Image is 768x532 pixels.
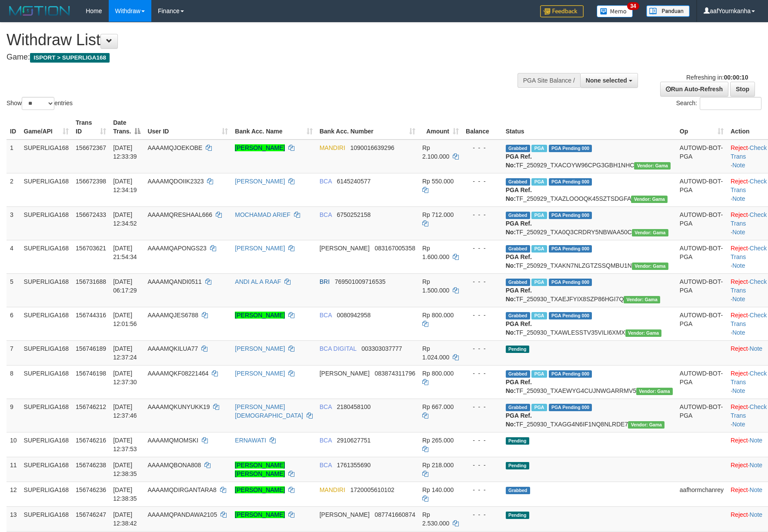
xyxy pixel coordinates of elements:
[147,462,201,469] span: AAAAMQBONA808
[113,312,137,327] span: [DATE] 12:01:56
[549,370,592,378] span: PGA Pending
[732,162,745,169] a: Note
[506,404,530,411] span: Grabbed
[7,482,20,506] td: 12
[466,485,499,494] div: - - -
[506,370,530,378] span: Grabbed
[732,262,745,269] a: Note
[7,506,20,531] td: 13
[235,312,285,319] a: [PERSON_NAME]
[506,212,530,219] span: Grabbed
[320,403,332,410] span: BCA
[502,206,676,240] td: TF_250929_TXA0Q3CRDRY5NBWAA50C
[7,4,73,17] img: MOTION_logo.png
[320,462,332,469] span: BCA
[76,312,106,319] span: 156744316
[466,277,499,286] div: - - -
[147,511,217,518] span: AAAAMQPANDAWA2105
[110,115,144,140] th: Date Trans.: activate to sort column descending
[22,97,54,110] select: Showentries
[422,370,454,377] span: Rp 800.000
[466,210,499,219] div: - - -
[147,312,198,319] span: AAAAMQJES6788
[731,437,748,444] a: Reject
[7,140,20,173] td: 1
[506,312,530,319] span: Grabbed
[531,178,547,186] span: Marked by aafsoycanthlai
[7,340,20,365] td: 7
[76,370,106,377] span: 156746198
[506,253,532,269] b: PGA Ref. No:
[20,457,73,482] td: SUPERLIGA168
[731,403,748,410] a: Reject
[724,74,748,81] strong: 00:00:10
[113,403,137,419] span: [DATE] 12:37:46
[351,144,394,151] span: Copy 1090016639296 to clipboard
[466,311,499,319] div: - - -
[731,144,748,151] a: Reject
[506,178,530,186] span: Grabbed
[549,245,592,253] span: PGA Pending
[586,77,627,84] span: None selected
[30,53,110,63] span: ISPORT > SUPERLIGA168
[580,73,638,88] button: None selected
[147,437,198,444] span: AAAAMQMOMSKI
[422,403,454,410] span: Rp 667.000
[676,273,727,307] td: AUTOWD-BOT-PGA
[676,307,727,340] td: AUTOWD-BOT-PGA
[422,437,454,444] span: Rp 265.000
[531,245,547,253] span: Marked by aafchhiseyha
[76,345,106,352] span: 156746189
[660,82,728,96] a: Run Auto-Refresh
[506,153,532,169] b: PGA Ref. No:
[502,399,676,432] td: TF_250930_TXAGG4N6IF1NQ8NLRDE7
[732,296,745,303] a: Note
[7,206,20,240] td: 3
[646,5,690,17] img: panduan.png
[7,31,503,49] h1: Withdraw List
[316,115,419,140] th: Bank Acc. Number: activate to sort column ascending
[375,245,415,252] span: Copy 083167005358 to clipboard
[7,97,73,110] label: Show entries
[20,506,73,531] td: SUPERLIGA168
[732,229,745,236] a: Note
[422,211,454,218] span: Rp 712.000
[731,403,767,419] a: Check Trans
[506,279,530,286] span: Grabbed
[113,178,137,193] span: [DATE] 12:34:19
[502,173,676,206] td: TF_250929_TXAZLOOOQK45SZTSDGFA
[422,345,449,361] span: Rp 1.024.000
[686,74,748,81] span: Refreshing in:
[144,115,231,140] th: User ID: activate to sort column ascending
[76,278,106,285] span: 156731688
[361,345,402,352] span: Copy 003303037777 to clipboard
[750,345,763,352] a: Note
[235,144,285,151] a: [PERSON_NAME]
[627,2,639,10] span: 34
[7,457,20,482] td: 11
[466,143,499,152] div: - - -
[531,404,547,411] span: Marked by aafsoycanthlai
[676,97,761,110] label: Search:
[320,345,357,352] span: BCA DIGITAL
[113,511,137,527] span: [DATE] 12:38:42
[147,211,212,218] span: AAAAMQRESHAAL666
[502,307,676,340] td: TF_250930_TXAWLESSTV35VILI6XMX
[113,245,137,260] span: [DATE] 21:54:34
[113,486,137,502] span: [DATE] 12:38:35
[632,229,668,236] span: Vendor URL: https://trx31.1velocity.biz
[422,486,454,493] span: Rp 140.000
[320,370,370,377] span: [PERSON_NAME]
[7,240,20,273] td: 4
[506,346,529,353] span: Pending
[506,287,532,303] b: PGA Ref. No:
[235,211,291,218] a: MOCHAMAD ARIEF
[337,211,371,218] span: Copy 6750252158 to clipboard
[549,279,592,286] span: PGA Pending
[235,511,285,518] a: [PERSON_NAME]
[320,245,370,252] span: [PERSON_NAME]
[466,244,499,253] div: - - -
[531,279,547,286] span: Marked by aafromsomean
[76,437,106,444] span: 156746216
[7,115,20,140] th: ID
